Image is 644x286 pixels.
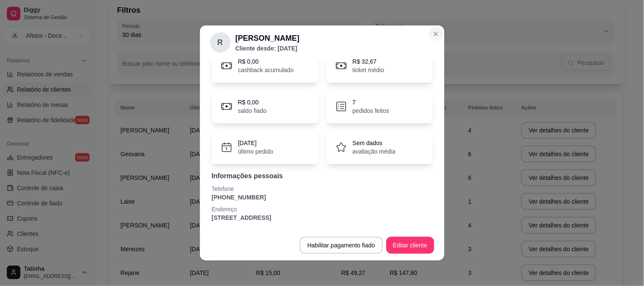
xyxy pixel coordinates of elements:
p: saldo fiado [238,107,267,115]
p: [STREET_ADDRESS] [212,213,433,222]
p: R$ 0,00 [238,98,267,107]
p: ticket médio [353,66,385,74]
p: 7 [353,98,389,107]
p: Informações pessoais [212,171,433,181]
p: Endereço [212,205,433,213]
p: pedidos feitos [353,107,389,115]
p: R$ 32,67 [353,57,385,66]
p: Cliente desde: [DATE] [236,44,300,53]
p: [PHONE_NUMBER] [212,193,433,202]
p: cashback acumulado [238,66,294,74]
p: R$ 0,00 [238,57,294,66]
p: Sem dados [353,139,396,147]
p: Telefone [212,185,433,193]
button: Habilitar pagamento fiado [300,237,383,254]
p: [DATE] [238,139,273,147]
p: avaliação média [353,147,396,156]
button: Close [429,27,443,41]
button: Editar cliente [386,237,434,254]
p: último pedido [238,147,273,156]
div: R [210,32,231,53]
h2: [PERSON_NAME] [236,32,300,44]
